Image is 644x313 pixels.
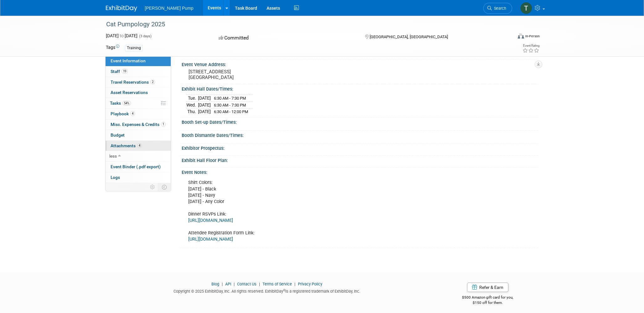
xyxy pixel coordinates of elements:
[138,34,152,38] span: (3 days)
[525,34,540,39] div: In-Person
[198,102,211,108] td: [DATE]
[145,6,194,11] span: [PERSON_NAME] Pump
[220,282,224,286] span: |
[106,56,171,66] a: Event Information
[111,111,135,116] span: Playbook
[186,108,198,115] td: Thu.
[106,162,171,172] a: Event Binder (.pdf export)
[214,103,246,107] span: 6:30 AM - 7:30 PM
[122,69,128,74] span: 19
[106,5,137,12] img: ExhibitDay
[262,282,292,286] a: Terms of Service
[111,122,166,127] span: Misc. Expenses & Credits
[122,101,131,106] span: 54%
[475,33,540,42] div: Event Format
[217,33,355,44] div: Committed
[147,183,158,191] td: Personalize Event Tab Strip
[182,131,538,138] div: Booth Dismantle Dates/Times:
[182,168,538,175] div: Event Notes:
[106,77,171,87] a: Travel Reservations2
[106,33,138,38] span: [DATE] [DATE]
[106,141,171,151] a: Attachments4
[106,172,171,183] a: Logs
[186,95,198,102] td: Tue.
[130,111,135,116] span: 4
[106,151,171,161] a: less
[492,6,506,11] span: Search
[109,154,117,159] span: less
[232,282,236,286] span: |
[437,291,538,305] div: $500 Amazon gift card for you,
[182,156,538,164] div: Exhibit Hall Floor Plan:
[106,66,171,77] a: Staff19
[198,95,211,102] td: [DATE]
[182,60,538,68] div: Event Venue Address:
[198,108,211,115] td: [DATE]
[111,164,161,169] span: Event Binder (.pdf export)
[522,44,539,47] div: Event Rating
[111,80,155,85] span: Travel Reservations
[188,218,233,223] a: [URL][DOMAIN_NAME]
[225,282,231,286] a: API
[370,34,448,39] span: [GEOGRAPHIC_DATA], [GEOGRAPHIC_DATA]
[182,117,538,125] div: Booth Set-up Dates/Times:
[520,2,532,14] img: Tony Lewis
[214,109,248,114] span: 6:30 AM - 12:00 PM
[283,289,285,292] sup: ®
[111,69,128,74] span: Staff
[237,282,257,286] a: Contact Us
[188,237,233,242] a: [URL][DOMAIN_NAME]
[518,34,524,39] img: Format-Inperson.png
[137,143,142,148] span: 4
[106,287,428,294] div: Copyright © 2025 ExhibitDay, Inc. All rights reserved. ExhibitDay is a registered trademark of Ex...
[106,44,119,51] td: Tags
[182,84,538,92] div: Exhibit Hall Dates/Times:
[106,130,171,140] a: Budget
[214,96,246,101] span: 6:30 AM - 7:30 PM
[110,101,131,106] span: Tasks
[106,119,171,130] a: Misc. Expenses & Credits1
[111,58,146,63] span: Event Information
[257,282,262,286] span: |
[467,283,508,292] a: Refer & Earn
[437,300,538,305] div: $150 off for them.
[150,80,155,84] span: 2
[106,98,171,108] a: Tasks54%
[158,183,171,191] td: Toggle Event Tabs
[211,282,219,286] a: Blog
[125,45,143,51] div: Training
[189,69,323,80] pre: [STREET_ADDRESS] [GEOGRAPHIC_DATA]
[104,19,503,30] div: Cat Pumpology 2025
[182,143,538,151] div: Exhibitor Prospectus:
[186,102,198,108] td: Wed.
[483,3,512,14] a: Search
[184,176,469,246] div: Shirt Colors: [DATE] - Black [DATE] - Navy [DATE] - Any Color Dinner RSVPs Link: Attendee Registr...
[106,87,171,98] a: Asset Reservations
[298,282,322,286] a: Privacy Policy
[106,109,171,119] a: Playbook4
[111,175,120,180] span: Logs
[111,143,142,148] span: Attachments
[119,33,125,38] span: to
[111,133,125,138] span: Budget
[161,122,166,127] span: 1
[293,282,297,286] span: |
[111,90,148,95] span: Asset Reservations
